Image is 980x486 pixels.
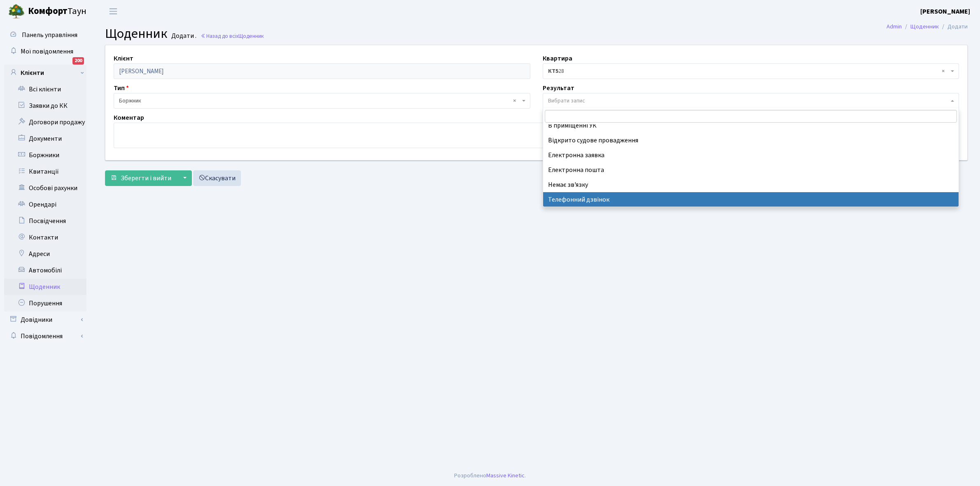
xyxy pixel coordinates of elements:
li: Електронна пошта [543,163,959,177]
li: В приміщенні УК [543,118,959,133]
span: <b>КТ5</b>&nbsp;&nbsp;&nbsp;28 [548,67,949,75]
span: Боржник [114,93,530,109]
nav: breadcrumb [874,18,980,35]
span: Видалити всі елементи [942,67,945,75]
b: КТ5 [548,67,558,75]
a: Щоденник [4,279,86,295]
label: Клієнт [114,53,133,63]
li: Електронна заявка [543,148,959,163]
div: 200 [72,57,84,65]
span: Вибрати запис [548,97,585,105]
a: Назад до всіхЩоденник [201,32,264,40]
span: Зберегти і вийти [121,174,171,183]
div: Розроблено . [454,471,526,480]
a: Повідомлення [4,328,86,344]
small: Додати . [170,32,196,40]
a: Адреси [4,246,86,262]
a: Договори продажу [4,114,86,130]
a: Заявки до КК [4,98,86,114]
span: Таун [28,5,86,19]
a: Мої повідомлення200 [4,43,86,60]
span: Щоденник [105,24,167,43]
a: Контакти [4,229,86,246]
a: Панель управління [4,27,86,43]
a: Клієнти [4,65,86,81]
b: Комфорт [28,5,68,18]
a: Боржники [4,147,86,163]
a: [PERSON_NAME] [920,7,970,16]
li: Додати [939,22,968,31]
span: Панель управління [22,30,77,40]
label: Квартира [543,53,572,63]
span: Боржник [119,97,520,105]
span: <b>КТ5</b>&nbsp;&nbsp;&nbsp;28 [543,63,959,79]
a: Квитанції [4,163,86,180]
li: Немає зв'язку [543,177,959,192]
a: Скасувати [193,170,241,186]
span: Щоденник [238,32,264,40]
label: Коментар [114,113,144,123]
button: Зберегти і вийти [105,170,177,186]
li: Телефонний дзвінок [543,192,959,207]
a: Особові рахунки [4,180,86,196]
a: Посвідчення [4,213,86,229]
a: Щоденник [910,22,939,31]
a: Порушення [4,295,86,312]
a: Орендарі [4,196,86,213]
a: Довідники [4,312,86,328]
label: Тип [114,83,129,93]
span: Видалити всі елементи [513,97,516,105]
li: Відкрито судове провадження [543,133,959,148]
a: Всі клієнти [4,81,86,98]
label: Результат [543,83,574,93]
a: Massive Kinetic [486,471,525,480]
a: Автомобілі [4,262,86,279]
span: Мої повідомлення [21,47,73,56]
button: Переключити навігацію [103,5,124,18]
a: Admin [887,22,902,31]
img: logo.png [8,3,25,20]
a: Документи [4,130,86,147]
